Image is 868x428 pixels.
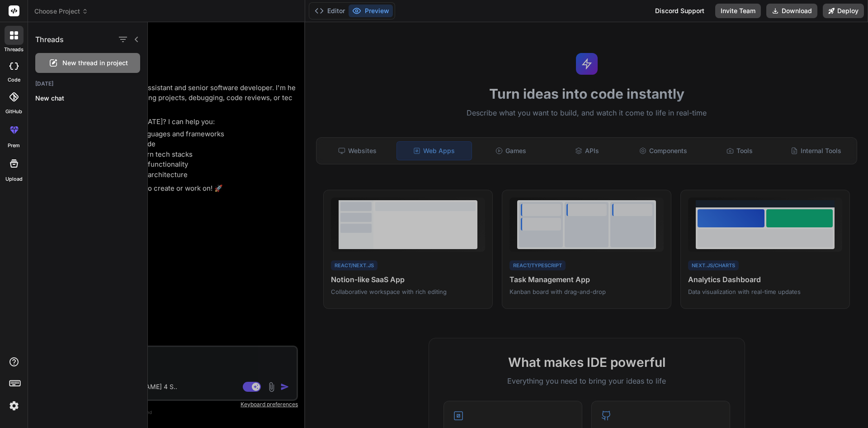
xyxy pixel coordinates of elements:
[766,4,817,18] button: Download
[62,58,128,67] span: New thread in project
[34,7,88,16] span: Choose Project
[8,142,20,149] label: prem
[28,80,147,87] h2: [DATE]
[4,46,24,53] label: threads
[311,5,349,17] button: Editor
[35,94,147,103] p: New chat
[6,398,22,414] img: settings
[35,34,64,45] h1: Threads
[349,5,393,17] button: Preview
[8,76,20,84] label: code
[650,4,710,18] div: Discord Support
[823,4,864,18] button: Deploy
[5,108,22,115] label: GitHub
[715,4,761,18] button: Invite Team
[5,175,23,183] label: Upload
